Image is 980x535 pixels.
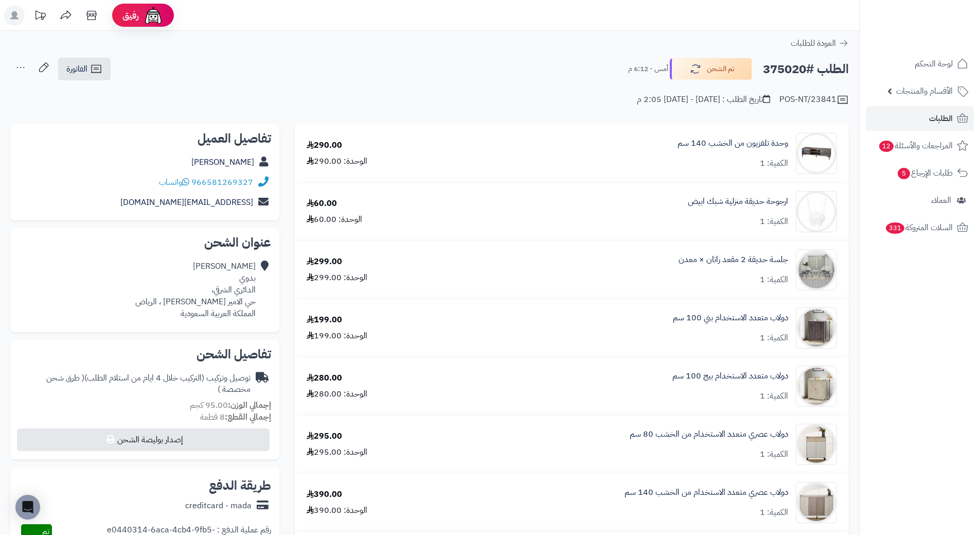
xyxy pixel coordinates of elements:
[209,479,271,492] h2: طريقة الدفع
[58,58,111,80] a: الفاتورة
[159,176,189,188] a: واتساب
[779,94,849,106] div: POS-NT/23841
[866,188,974,213] a: العملاء
[796,482,836,523] img: 1752739711-1-90x90.jpg
[866,51,974,76] a: لوحة التحكم
[225,411,271,423] strong: إجمالي القطع:
[307,314,342,326] div: 199.00
[19,236,271,249] h2: عنوان الشحن
[191,176,253,188] a: 966581269327
[796,133,836,174] img: 1735736642-1734957935782-1717424265-110114010030-90x90.jpg
[929,111,953,126] span: الطلبات
[910,8,970,29] img: logo-2.png
[670,58,752,80] button: تم الشحن
[307,156,367,167] div: الوحدة: 290.00
[185,500,252,512] div: creditcard - mada
[760,390,788,402] div: الكمية: 1
[630,428,788,440] a: دولاب عصري متعدد الاستخدام من الخشب 80 سم
[760,448,788,460] div: الكمية: 1
[19,348,271,360] h2: تفاصيل الشحن
[307,505,367,516] div: الوحدة: 390.00
[897,166,953,180] span: طلبات الإرجاع
[307,388,367,400] div: الوحدة: 280.00
[307,198,337,210] div: 60.00
[307,214,362,226] div: الوحدة: 60.00
[898,168,910,179] span: 5
[879,141,894,152] span: 12
[760,332,788,344] div: الكمية: 1
[307,372,342,384] div: 280.00
[307,272,367,284] div: الوحدة: 299.00
[688,196,788,208] a: ارجوحة حديقة منزلية شبك ابيض
[878,139,953,153] span: المراجعات والأسئلة
[796,366,836,407] img: 1751783003-220605010583-90x90.jpg
[625,487,788,498] a: دولاب عصري متعدد الاستخدام من الخشب 140 سم
[672,370,788,382] a: دولاب متعدد الاستخدام بيج 100 سم
[19,132,271,145] h2: تفاصيل العميل
[191,156,254,168] a: [PERSON_NAME]
[866,106,974,131] a: الطلبات
[791,37,849,49] a: العودة للطلبات
[763,59,849,80] h2: الطلب #375020
[673,312,788,324] a: دولاب متعدد الاستخدام بني 100 سم
[27,5,53,28] a: تحديثات المنصة
[66,63,87,75] span: الفاتورة
[122,9,139,22] span: رفيق
[796,424,836,465] img: 1752738325-1-90x90.jpg
[866,133,974,158] a: المراجعات والأسئلة12
[307,140,342,151] div: 290.00
[796,249,836,290] img: 1754463172-110124010025-90x90.jpg
[135,261,256,319] div: [PERSON_NAME] بدوي الدائري الشرقي، حي الامير [PERSON_NAME] ، الرياض المملكة العربية السعودية
[760,158,788,169] div: الكمية: 1
[796,191,836,232] img: 1732805391-110120010004-90x90.jpg
[886,222,905,234] span: 331
[46,372,251,396] span: ( طرق شحن مخصصة )
[17,428,270,451] button: إصدار بوليصة الشحن
[678,137,788,149] a: وحدة تلفزيون من الخشب 140 سم
[307,256,342,268] div: 299.00
[791,37,836,49] span: العودة للطلبات
[866,161,974,185] a: طلبات الإرجاع5
[200,411,271,423] small: 8 قطعة
[637,94,770,106] div: تاريخ الطلب : [DATE] - [DATE] 2:05 م
[796,307,836,349] img: 1751782701-220605010582-90x90.jpg
[628,64,668,74] small: أمس - 6:12 م
[760,216,788,228] div: الكمية: 1
[228,399,271,411] strong: إجمالي الوزن:
[307,446,367,458] div: الوحدة: 295.00
[885,220,953,235] span: السلات المتروكة
[679,254,788,266] a: جلسة حديقة 2 مقعد راتان × معدن
[866,215,974,240] a: السلات المتروكة331
[760,507,788,519] div: الكمية: 1
[915,57,953,71] span: لوحة التحكم
[190,399,271,411] small: 95.00 كجم
[307,330,367,342] div: الوحدة: 199.00
[896,84,953,98] span: الأقسام والمنتجات
[143,5,164,26] img: ai-face.png
[307,430,342,442] div: 295.00
[19,372,251,396] div: توصيل وتركيب (التركيب خلال 4 ايام من استلام الطلب)
[307,489,342,501] div: 390.00
[760,274,788,286] div: الكمية: 1
[15,495,40,520] div: Open Intercom Messenger
[931,193,951,208] span: العملاء
[120,196,253,209] a: [EMAIL_ADDRESS][DOMAIN_NAME]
